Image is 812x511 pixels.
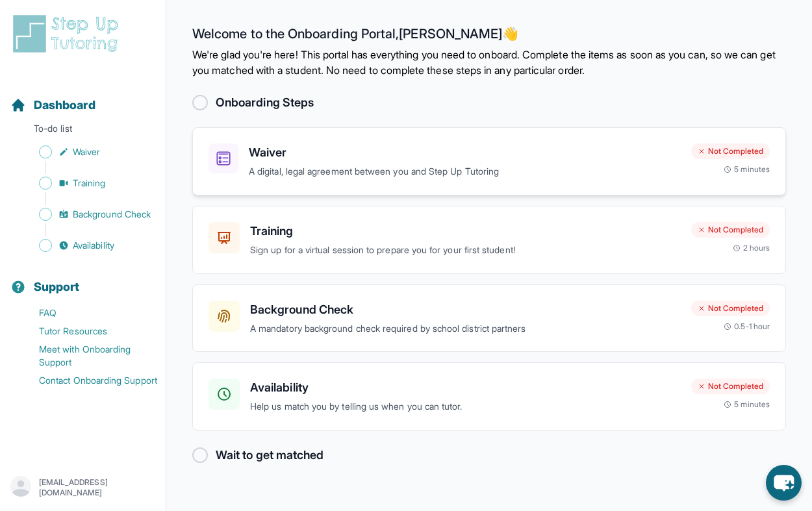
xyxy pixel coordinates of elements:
[73,177,106,190] span: Training
[250,243,681,258] p: Sign up for a virtual session to prepare you for your first student!
[5,122,160,140] p: To-do list
[250,222,681,240] h3: Training
[250,399,681,414] p: Help us match you by telling us when you can tutor.
[10,322,166,340] a: Tutor Resources
[192,284,786,353] a: Background CheckA mandatory background check required by school district partnersNot Completed0.5...
[10,13,126,55] img: logo
[10,476,155,499] button: [EMAIL_ADDRESS][DOMAIN_NAME]
[691,379,770,394] div: Not Completed
[39,477,155,498] p: [EMAIL_ADDRESS][DOMAIN_NAME]
[249,143,681,162] h3: Waiver
[10,236,166,255] a: Availability
[10,96,95,114] a: Dashboard
[34,96,95,114] span: Dashboard
[10,371,166,390] a: Contact Onboarding Support
[10,205,166,223] a: Background Check
[192,362,786,430] a: AvailabilityHelp us match you by telling us when you can tutor.Not Completed5 minutes
[250,301,681,319] h3: Background Check
[10,340,166,371] a: Meet with Onboarding Support
[724,164,770,175] div: 5 minutes
[73,145,100,158] span: Waiver
[691,143,770,159] div: Not Completed
[5,257,160,301] button: Support
[73,239,114,252] span: Availability
[691,301,770,316] div: Not Completed
[192,127,786,195] a: WaiverA digital, legal agreement between you and Step Up TutoringNot Completed5 minutes
[10,143,166,161] a: Waiver
[192,206,786,274] a: TrainingSign up for a virtual session to prepare you for your first student!Not Completed2 hours
[10,174,166,192] a: Training
[192,26,786,47] h2: Welcome to the Onboarding Portal, [PERSON_NAME] 👋
[73,208,151,221] span: Background Check
[691,222,770,238] div: Not Completed
[5,75,160,119] button: Dashboard
[249,164,681,179] p: A digital, legal agreement between you and Step Up Tutoring
[216,446,324,464] h2: Wait to get matched
[192,47,786,78] p: We're glad you're here! This portal has everything you need to onboard. Complete the items as soo...
[10,304,166,322] a: FAQ
[250,379,681,397] h3: Availability
[766,465,802,501] button: chat-button
[250,321,681,336] p: A mandatory background check required by school district partners
[34,278,80,296] span: Support
[724,399,770,410] div: 5 minutes
[724,321,770,332] div: 0.5-1 hour
[733,243,770,253] div: 2 hours
[216,93,314,112] h2: Onboarding Steps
